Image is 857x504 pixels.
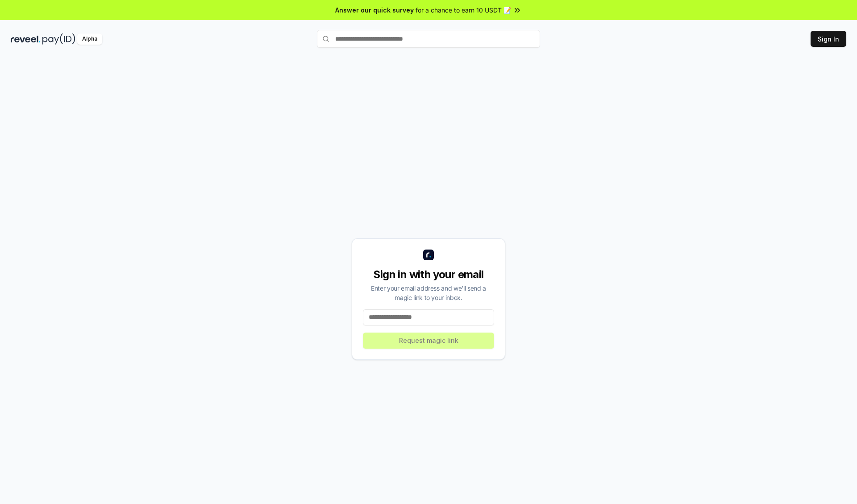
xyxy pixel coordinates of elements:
img: reveel_dark [11,33,41,45]
span: for a chance to earn 10 USDT 📝 [416,5,511,15]
img: logo_small [423,250,434,260]
img: pay_id [42,33,75,45]
span: Answer our quick survey [335,5,414,15]
div: Enter your email address and we’ll send a magic link to your inbox. [363,283,494,302]
div: Alpha [77,33,102,45]
div: Sign in with your email [363,267,494,282]
button: Sign In [811,31,846,47]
